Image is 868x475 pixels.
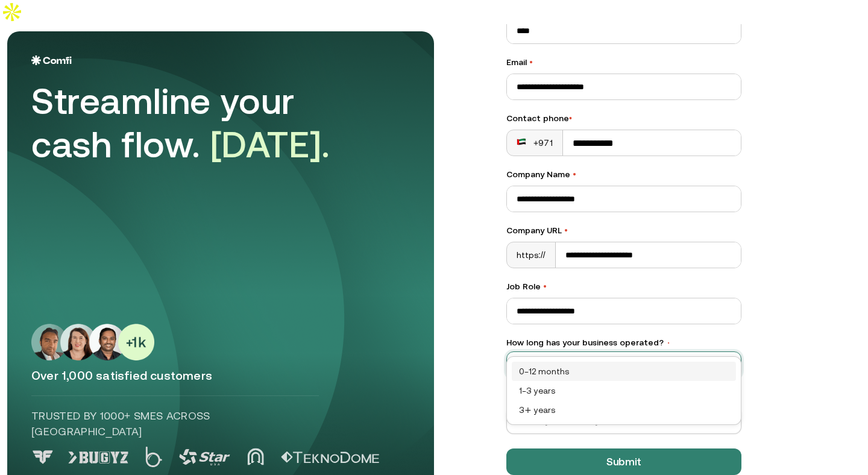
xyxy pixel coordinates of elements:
[31,368,410,383] p: Over 1,000 satisfied customers
[519,384,729,397] div: 1–3 years
[210,124,330,165] span: [DATE].
[31,80,369,166] div: Streamline your cash flow.
[512,362,736,381] div: 0–12 months
[31,408,319,439] p: Trusted by 1000+ SMEs across [GEOGRAPHIC_DATA]
[145,447,162,467] img: Logo 2
[507,242,556,268] div: https://
[517,137,553,149] div: +971
[519,365,729,378] div: 0–12 months
[512,381,736,400] div: 1–3 years
[543,282,547,291] span: •
[247,448,264,465] img: Logo 4
[506,224,741,237] label: Company URL
[179,449,230,465] img: Logo 3
[512,400,736,420] div: 3+ years
[506,112,741,125] div: Contact phone
[666,339,671,347] span: •
[68,451,128,464] img: Logo 1
[281,451,379,464] img: Logo 5
[506,56,741,69] label: Email
[506,280,741,293] label: Job Role
[569,113,572,123] span: •
[31,55,72,65] img: Logo
[519,403,729,417] div: 3+ years
[529,57,533,67] span: •
[573,169,576,179] span: •
[506,448,741,475] button: Submit
[564,225,568,235] span: •
[31,450,54,464] img: Logo 0
[506,168,741,181] label: Company Name
[506,336,741,349] label: How long has your business operated?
